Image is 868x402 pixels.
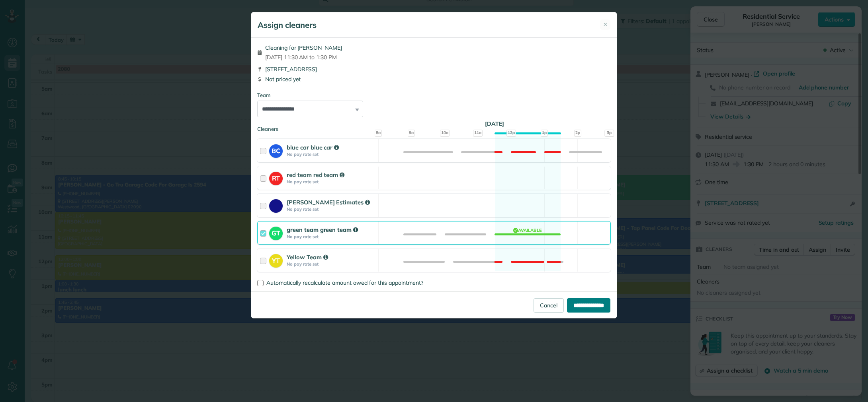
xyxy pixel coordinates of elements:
[287,171,344,179] strong: red team red team
[257,75,611,83] div: Not priced yet
[265,53,342,61] span: [DATE] 11:30 AM to 1:30 PM
[269,144,283,155] strong: BC
[269,254,283,265] strong: YT
[257,125,611,128] div: Cleaners
[534,298,564,313] a: Cancel
[287,179,376,184] strong: No pay rate set
[257,91,611,99] div: Team
[287,226,358,233] strong: green team green team
[287,198,370,206] strong: [PERSON_NAME] Estimates
[287,253,328,261] strong: Yellow Team
[269,227,283,238] strong: GT
[603,21,608,28] span: ✕
[287,234,376,239] strong: No pay rate set
[258,19,317,31] h5: Assign cleaners
[265,44,342,52] span: Cleaning for [PERSON_NAME]
[287,144,339,151] strong: blue car blue car
[257,65,611,73] div: [STREET_ADDRESS]
[287,206,376,212] strong: No pay rate set
[269,172,283,183] strong: RT
[287,151,376,157] strong: No pay rate set
[287,261,376,267] strong: No pay rate set
[266,279,423,286] span: Automatically recalculate amount owed for this appointment?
